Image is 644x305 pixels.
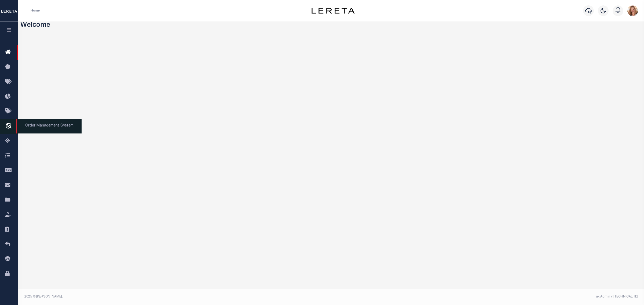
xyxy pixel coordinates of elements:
h3: Welcome [20,21,642,30]
img: logo-dark.svg [312,8,354,14]
div: 2025 © [PERSON_NAME]. [20,294,331,299]
i: travel_explore [5,123,14,130]
div: Tax Admin v.[TECHNICAL_ID] [335,294,638,299]
span: Order Management System [16,119,82,133]
li: Home [31,8,40,13]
